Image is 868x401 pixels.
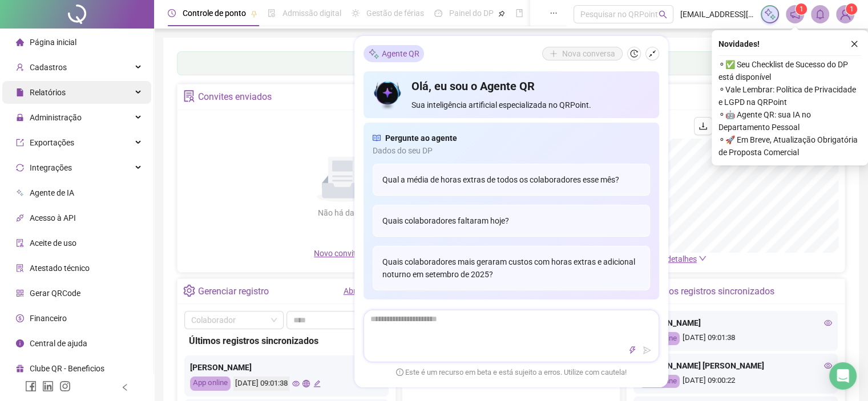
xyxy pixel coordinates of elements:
div: [DATE] 09:00:22 [639,375,832,388]
img: sparkle-icon.fc2bf0ac1784a2077858766a79e2daf3.svg [764,8,776,21]
span: Central de ajuda [30,339,87,348]
div: Quais colaboradores mais geraram custos com horas extras e adicional noturno em setembro de 2025? [373,246,650,290]
div: Open Intercom Messenger [829,362,857,390]
span: notification [790,9,800,19]
span: ⚬ 🚀 Em Breve, Atualização Obrigatória de Proposta Comercial [718,133,861,159]
button: send [640,343,654,357]
img: icon [373,78,403,111]
div: Quais colaboradores faltaram hoje? [373,205,650,237]
sup: 1 [796,3,807,15]
div: [PERSON_NAME] [PERSON_NAME] [639,359,832,372]
span: linkedin [42,380,54,392]
span: gift [16,364,24,372]
div: Últimos registros sincronizados [648,282,774,301]
span: read [373,132,381,144]
div: Qual a média de horas extras de todos os colaboradores esse mês? [373,164,650,196]
span: Sua inteligência artificial especializada no QRPoint. [411,99,649,111]
span: Gestão de férias [366,9,424,18]
a: Abrir registro [344,286,390,295]
span: close [850,40,858,48]
img: sparkle-icon.fc2bf0ac1784a2077858766a79e2daf3.svg [368,47,380,59]
span: Acesso à API [30,213,76,222]
span: setting [183,285,195,297]
span: user-add [16,63,24,71]
span: clock-circle [168,9,176,17]
span: Página inicial [30,38,76,47]
span: ⚬ Vale Lembrar: Política de Privacidade e LGPD na QRPoint [718,83,861,108]
div: Não há dados [290,206,395,219]
div: App online [190,376,231,391]
span: dollar [16,314,24,322]
span: home [16,38,24,46]
div: [PERSON_NAME] [639,317,832,329]
span: Financeiro [30,314,67,323]
span: eye [824,319,832,327]
span: history [630,50,638,58]
div: Convites enviados [198,87,272,107]
span: [EMAIL_ADDRESS][DOMAIN_NAME] [680,8,754,21]
span: edit [313,380,321,387]
span: ellipsis [550,9,558,17]
img: 68552 [837,6,854,23]
button: thunderbolt [625,343,639,357]
span: Este é um recurso em beta e está sujeito a erros. Utilize com cautela! [396,367,627,378]
span: exclamation-circle [396,368,403,375]
div: [DATE] 09:01:38 [639,332,832,345]
span: Painel do DP [449,9,494,18]
span: qrcode [16,289,24,297]
span: bell [815,9,825,19]
span: sun [352,9,360,17]
span: Clube QR - Beneficios [30,364,104,373]
span: ⚬ ✅ Seu Checklist de Sucesso do DP está disponível [718,58,861,83]
span: search [659,10,667,19]
span: pushpin [498,10,505,17]
span: file-done [268,9,276,17]
div: Gerenciar registro [198,282,269,301]
span: Integrações [30,163,72,172]
span: down [699,254,706,262]
span: solution [16,264,24,272]
span: Novo convite [314,249,371,258]
span: global [302,380,310,387]
span: shrink [648,50,656,58]
span: info-circle [16,339,24,347]
span: file [16,88,24,96]
span: Dados do seu DP [373,144,650,157]
span: dashboard [434,9,442,17]
span: Exportações [30,138,74,147]
span: facebook [25,380,37,392]
h4: Olá, eu sou o Agente QR [411,78,649,94]
span: Novidades ! [718,38,760,50]
span: Relatórios [30,88,66,97]
span: Controle de ponto [183,9,246,18]
button: Nova conversa [542,47,623,60]
span: eye [292,380,300,387]
div: Agente QR [364,45,424,62]
span: Admissão digital [282,9,341,18]
span: sync [16,164,24,172]
span: lock [16,114,24,121]
span: book [515,9,523,17]
span: solution [183,90,195,102]
span: instagram [59,380,71,392]
span: Gerar QRCode [30,289,80,298]
span: Ver detalhes [653,254,697,264]
span: 1 [850,5,854,13]
span: thunderbolt [628,346,636,354]
span: download [699,121,708,131]
span: Atestado técnico [30,264,90,273]
span: Cadastros [30,63,67,72]
span: Agente de IA [30,188,74,197]
div: Últimos registros sincronizados [189,334,384,348]
div: [DATE] 09:01:38 [233,376,289,391]
span: 1 [800,5,804,13]
span: Administração [30,113,82,122]
span: export [16,139,24,147]
span: left [121,383,129,391]
div: [PERSON_NAME] [190,361,383,374]
span: pushpin [251,10,257,17]
sup: Atualize o seu contato no menu Meus Dados [846,3,857,15]
a: Ver detalhes down [653,254,706,264]
span: api [16,214,24,222]
span: ⚬ 🤖 Agente QR: sua IA no Departamento Pessoal [718,108,861,133]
